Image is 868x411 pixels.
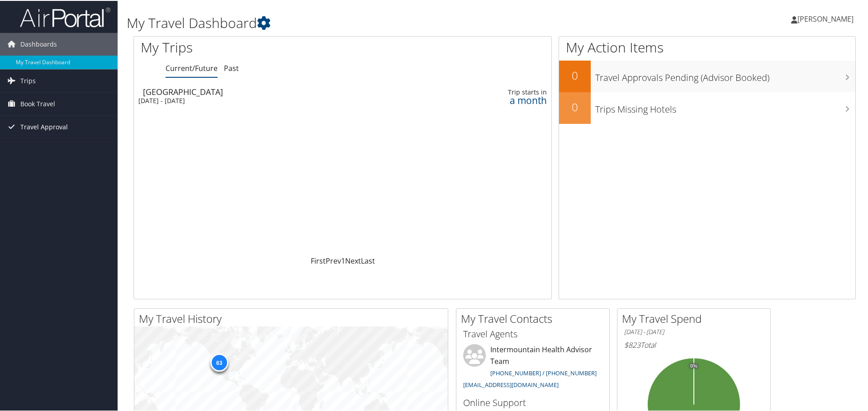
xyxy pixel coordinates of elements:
div: Trip starts in [453,87,547,95]
span: [PERSON_NAME] [797,13,854,23]
h2: My Travel History [139,310,448,326]
h2: 0 [559,67,591,82]
a: 0Travel Approvals Pending (Advisor Booked) [559,60,855,91]
tspan: 0% [690,363,697,368]
h2: 0 [559,99,591,114]
a: 0Trips Missing Hotels [559,91,855,123]
h1: My Travel Dashboard [127,13,617,32]
div: a month [453,95,547,104]
h2: My Travel Spend [622,310,770,326]
h1: My Trips [141,37,371,56]
div: [DATE] - [DATE] [138,96,397,104]
a: Prev [326,255,341,265]
div: [GEOGRAPHIC_DATA] [143,87,401,95]
a: Current/Future [166,62,218,72]
span: $823 [624,339,640,349]
h3: Trips Missing Hotels [595,98,855,115]
a: Last [361,255,375,265]
span: Trips [20,69,36,91]
a: [PERSON_NAME] [791,5,863,32]
a: 1 [341,255,345,265]
a: [EMAIL_ADDRESS][DOMAIN_NAME] [463,380,559,388]
h1: My Action Items [559,37,855,56]
h3: Travel Approvals Pending (Advisor Booked) [595,66,855,83]
div: 63 [210,353,228,371]
h3: Travel Agents [463,327,602,340]
a: Past [224,62,239,72]
span: Book Travel [20,92,55,114]
img: airportal-logo.png [20,6,110,27]
span: Dashboards [20,32,57,55]
li: Intermountain Health Advisor Team [459,343,607,392]
h3: Online Support [463,396,602,408]
a: First [311,255,326,265]
span: Travel Approval [20,115,68,137]
a: [PHONE_NUMBER] / [PHONE_NUMBER] [490,368,597,376]
a: Next [345,255,361,265]
h2: My Travel Contacts [461,310,609,326]
h6: [DATE] - [DATE] [624,327,764,335]
h6: Total [624,339,764,349]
